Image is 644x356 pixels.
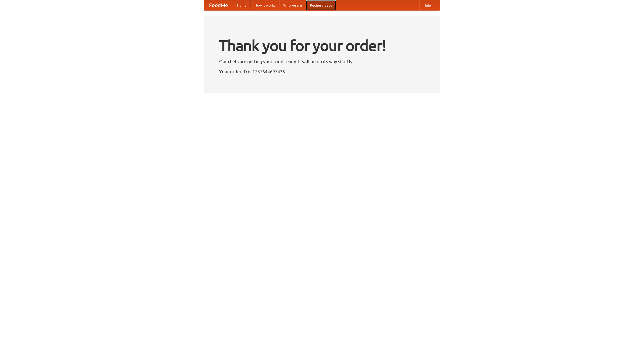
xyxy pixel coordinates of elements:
a: Recipe videos [306,0,336,10]
a: How it works [251,0,279,10]
p: Your order ID is 1757644697435. [219,68,425,75]
a: Who we are [279,0,306,10]
p: Our chefs are getting your food ready. It will be on its way shortly. [219,58,425,65]
a: Help [419,0,435,10]
a: Home [233,0,251,10]
h1: Thank you for your order! [219,33,425,58]
a: FoodMe [204,0,233,10]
